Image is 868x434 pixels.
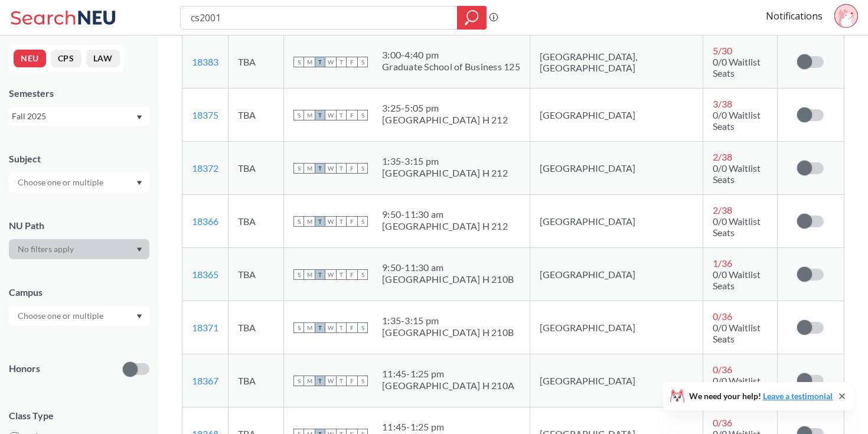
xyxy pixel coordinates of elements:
span: F [347,57,357,67]
span: T [315,322,325,333]
span: T [315,57,325,67]
span: 0/0 Waitlist Seats [713,375,761,397]
span: 0 / 36 [713,364,732,375]
div: 1:35 - 3:15 pm [382,315,514,327]
span: S [357,163,368,174]
span: T [336,269,347,280]
a: 18371 [192,322,218,333]
span: W [325,216,336,227]
div: Fall 2025 [12,110,135,123]
svg: Dropdown arrow [136,115,142,120]
a: 18383 [192,56,218,67]
span: T [315,376,325,386]
td: TBA [229,35,284,89]
span: T [336,163,347,174]
div: Semesters [9,87,149,100]
input: Class, professor, course number, "phrase" [190,8,449,28]
div: [GEOGRAPHIC_DATA] H 210B [382,273,514,285]
div: Dropdown arrow [9,239,149,259]
span: 0 / 36 [713,417,732,428]
button: NEU [14,50,46,67]
span: F [347,269,357,280]
td: [GEOGRAPHIC_DATA] [530,195,703,248]
p: Honors [9,362,40,376]
span: S [357,269,368,280]
div: NU Path [9,219,149,232]
span: 2 / 38 [713,151,732,162]
td: [GEOGRAPHIC_DATA], [GEOGRAPHIC_DATA] [530,35,703,89]
button: CPS [51,50,81,67]
td: TBA [229,195,284,248]
span: T [336,110,347,120]
input: Choose one or multiple [12,309,111,323]
span: S [293,216,304,227]
span: T [336,376,347,386]
div: 1:35 - 3:15 pm [382,155,508,167]
td: [GEOGRAPHIC_DATA] [530,354,703,407]
td: TBA [229,248,284,301]
span: W [325,269,336,280]
span: W [325,110,336,120]
span: S [293,269,304,280]
span: F [347,216,357,227]
span: W [325,376,336,386]
span: S [357,57,368,67]
td: TBA [229,354,284,407]
span: S [357,216,368,227]
span: 2 / 38 [713,204,732,216]
span: F [347,110,357,120]
svg: Dropdown arrow [136,314,142,319]
svg: magnifying glass [465,9,479,26]
span: S [357,376,368,386]
button: LAW [86,50,120,67]
div: Graduate School of Business 125 [382,61,520,73]
span: W [325,322,336,333]
span: Class Type [9,409,149,422]
span: S [357,322,368,333]
span: M [304,322,315,333]
div: Dropdown arrow [9,172,149,192]
span: M [304,110,315,120]
span: F [347,322,357,333]
span: 0/0 Waitlist Seats [713,216,761,238]
td: [GEOGRAPHIC_DATA] [530,89,703,142]
td: [GEOGRAPHIC_DATA] [530,248,703,301]
td: TBA [229,142,284,195]
td: [GEOGRAPHIC_DATA] [530,301,703,354]
td: TBA [229,301,284,354]
span: 0/0 Waitlist Seats [713,56,761,79]
span: T [336,57,347,67]
span: T [315,163,325,174]
div: 3:25 - 5:05 pm [382,102,508,114]
svg: Dropdown arrow [136,181,142,185]
div: [GEOGRAPHIC_DATA] H 212 [382,114,508,126]
span: 0/0 Waitlist Seats [713,162,761,185]
a: 18372 [192,162,218,174]
span: W [325,163,336,174]
div: 11:45 - 1:25 pm [382,368,514,380]
span: 1 / 36 [713,257,732,269]
span: M [304,216,315,227]
span: M [304,57,315,67]
span: T [336,216,347,227]
a: Leave a testimonial [763,391,833,401]
a: 18366 [192,216,218,227]
input: Choose one or multiple [12,175,111,190]
a: 18375 [192,109,218,120]
span: F [347,163,357,174]
a: 18367 [192,375,218,386]
span: M [304,376,315,386]
span: 3 / 38 [713,98,732,109]
div: Dropdown arrow [9,306,149,326]
span: 0 / 36 [713,311,732,322]
span: S [293,376,304,386]
span: 0/0 Waitlist Seats [713,269,761,291]
div: 3:00 - 4:40 pm [382,49,520,61]
span: W [325,57,336,67]
td: TBA [229,89,284,142]
span: T [315,110,325,120]
span: F [347,376,357,386]
a: Notifications [766,9,823,22]
span: S [293,110,304,120]
span: 0/0 Waitlist Seats [713,109,761,132]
